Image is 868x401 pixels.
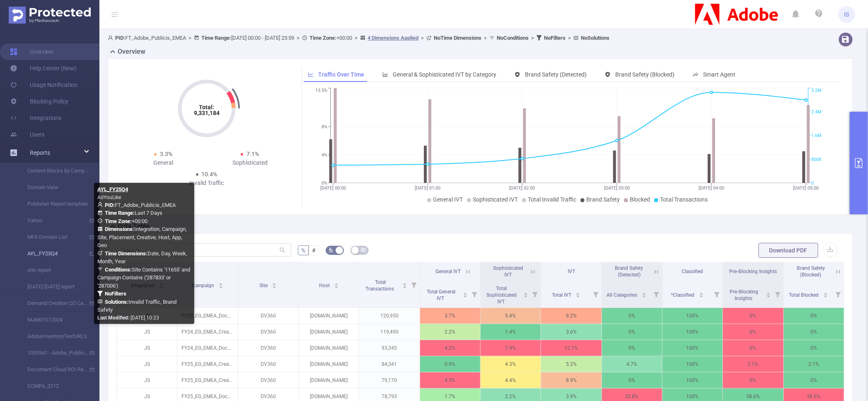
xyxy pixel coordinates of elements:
i: icon: caret-up [524,291,528,294]
p: 0% [723,324,783,340]
span: General & Sophisticated IVT by Category [393,71,496,78]
i: Filter menu [529,281,541,307]
span: Total Transactions [365,279,395,292]
i: icon: caret-up [823,291,828,294]
p: 4.2% [420,340,480,356]
span: > [352,35,360,41]
span: Total General IVT [427,289,455,301]
tspan: [DATE] 04:00 [699,185,725,191]
span: 7.1% [247,151,259,157]
i: icon: caret-down [642,294,646,297]
p: 0% [784,340,844,356]
a: MFA Domain List [17,229,89,245]
span: Total Blocked [789,292,820,298]
p: 0% [723,372,783,388]
div: Sort [699,291,704,296]
i: icon: caret-down [699,294,704,297]
p: 5.2% [541,356,601,372]
p: 0% [784,372,844,388]
span: > [186,35,194,41]
p: 8.9% [541,372,601,388]
span: FT_Adobe_Publicis_EMEA Last 7 Days +00:00 [97,202,190,313]
div: Sophisticated [207,158,294,167]
span: > [566,35,573,41]
span: Sophisticated IVT [493,265,523,278]
p: 100% [662,356,723,372]
h2: Overview [118,47,145,57]
p: FY24_EG_EMEA_Creative_EDU_Acquisition_Buy_4200323233_P36036 [225039] [177,324,237,340]
p: 0% [602,340,662,356]
tspan: 4% [322,152,327,158]
p: [DOMAIN_NAME] [299,324,359,340]
p: [DOMAIN_NAME] [299,340,359,356]
p: DV360 [238,372,298,388]
p: FY25_EG_EMEA_Creative_CCM_Acquisition_Buy_4200323233_P36036 [251912] [177,356,237,372]
a: MJM01072024 [17,312,89,328]
tspan: [DATE] 00:00 [320,185,346,191]
i: icon: caret-down [218,285,223,288]
p: DV360 [238,324,298,340]
span: All Categories [607,292,639,298]
tspan: [DATE] 02:00 [510,185,535,191]
span: Total Sophisticated IVT [486,286,517,305]
p: 0% [602,308,662,324]
tspan: 0% [322,180,327,186]
b: Solutions : [105,299,128,305]
span: Sophisticated IVT [473,196,518,203]
i: Filter menu [650,281,662,307]
p: 0% [723,340,783,356]
i: icon: caret-up [575,291,580,294]
p: DV360 [238,356,298,372]
i: icon: caret-up [463,291,467,294]
a: 1000941 - Adobe_Publicis_EMEA_Misinformation [17,345,89,361]
p: 93,345 [359,340,419,356]
p: 0% [602,324,662,340]
p: JS [117,372,177,388]
tspan: 0 [812,180,814,186]
i: icon: user [108,35,115,41]
p: JS [117,340,177,356]
p: 100% [662,324,723,340]
p: [DOMAIN_NAME] [299,356,359,372]
span: AdYouLike [97,194,121,200]
p: 3.7% [420,308,480,324]
span: Brand Safety (Detected) [525,71,587,78]
i: icon: caret-up [402,282,407,284]
b: Dimensions : [105,226,134,232]
span: % [301,247,305,254]
tspan: 3.2M [812,88,822,94]
i: icon: caret-down [463,294,467,297]
tspan: 1.6M [812,133,822,139]
div: Sort [766,291,771,296]
tspan: 800K [812,157,822,162]
p: 0.9% [420,356,480,372]
span: IVT [568,269,575,274]
a: Demand Creation Q2 Campaigns [17,295,89,312]
p: 5.4% [481,308,541,324]
span: > [294,35,302,41]
div: General [120,158,207,167]
p: 119,490 [359,324,419,340]
p: 2.1% [723,356,783,372]
b: Conditions : [105,267,132,273]
div: Invalid Traffic [163,179,250,187]
i: icon: bar-chart [382,72,388,77]
i: Filter menu [408,262,420,307]
span: Total Invalid Traffic [528,196,576,203]
p: DV360 [238,308,298,324]
p: 4.4% [481,372,541,388]
b: Time Zone: [309,35,336,41]
span: Traffic Over Time [318,71,364,78]
span: > [529,35,537,41]
p: 9.2% [541,308,601,324]
span: Integration, Campaign, Site, Placement, Creative, Host, App, Geo [97,226,187,248]
div: Sort [218,282,223,287]
span: *Classified [671,292,696,298]
p: FY25_EG_EMEA_DocumentCloud_Acrobat_Acquisition_Buy_4200324335_P36036_Tier3 [275018] [177,308,237,324]
i: icon: caret-down [766,294,771,297]
span: Total IVT [552,292,573,298]
i: icon: table [361,247,366,252]
b: No Filters [544,35,566,41]
p: JS [117,324,177,340]
span: Campaign [192,283,215,288]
